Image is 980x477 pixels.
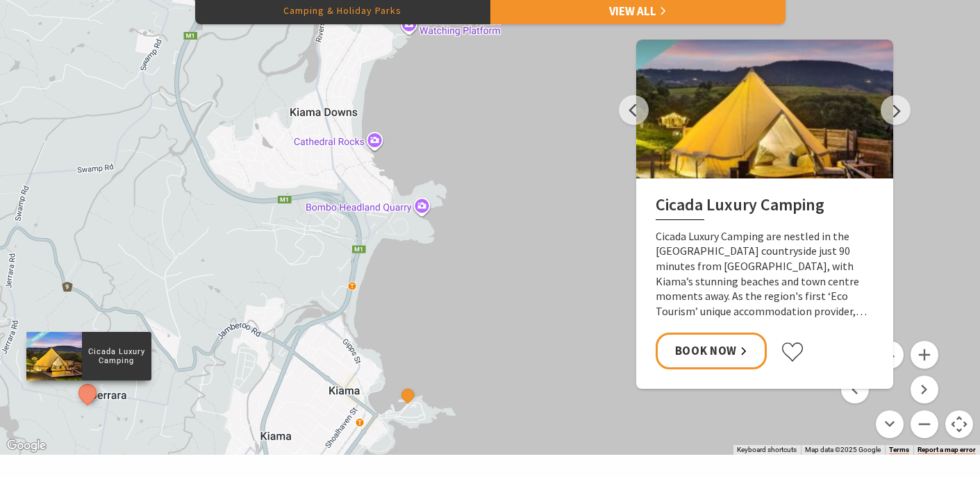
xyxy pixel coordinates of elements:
button: Next [881,95,911,125]
a: Click to see this area on Google Maps [3,437,49,455]
a: Book Now [656,333,767,369]
button: Move down [876,410,904,438]
button: Move left [841,376,869,403]
h2: Cicada Luxury Camping [656,195,874,220]
button: Map camera controls [945,410,973,438]
a: Report a map error [917,446,976,454]
button: See detail about Cicada Luxury Camping [74,380,100,406]
button: Click to favourite Cicada Luxury Camping [781,342,804,362]
button: Zoom in [911,341,938,369]
span: Map data ©2025 Google [805,446,881,453]
button: Previous [619,95,649,125]
button: See detail about Kiama Harbour Cabins [398,386,416,404]
p: Cicada Luxury Camping [81,345,151,367]
a: Terms (opens in new tab) [889,446,909,454]
button: Keyboard shortcuts [737,445,797,455]
img: Google [3,437,49,455]
p: Cicada Luxury Camping are nestled in the [GEOGRAPHIC_DATA] countryside just 90 minutes from [GEOG... [656,229,874,319]
button: Zoom out [911,410,938,438]
button: Move right [911,376,938,403]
